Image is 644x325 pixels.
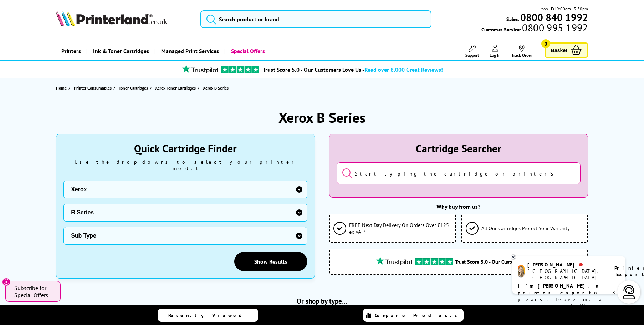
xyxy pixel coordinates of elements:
[329,203,588,210] div: Why buy from us?
[375,312,461,319] span: Compare Products
[179,65,221,73] img: trustpilot rating
[490,52,501,58] span: Log In
[622,285,636,299] img: user-headset-light.svg
[168,312,249,319] span: Recently Viewed
[541,39,550,48] span: 0
[56,11,167,26] img: Printerland Logo
[465,52,479,58] span: Support
[203,85,229,91] span: Xerox B Series
[63,141,307,155] div: Quick Cartridge Finder
[119,84,150,92] a: Toner Cartridges
[74,84,112,92] span: Printer Consumables
[155,84,196,92] span: Xerox Toner Cartridges
[518,265,525,278] img: amy-livechat.png
[2,278,10,286] button: Close
[373,257,415,265] img: trustpilot rating
[93,42,149,60] span: Ink & Toner Cartridges
[158,309,258,322] a: Recently Viewed
[234,252,307,271] a: Show Results
[518,283,601,296] b: I'm [PERSON_NAME], a printer expert
[520,11,588,24] b: 0800 840 1992
[455,258,544,265] span: Trust Score 5.0 - Our Customers Love Us!
[224,42,270,60] a: Special Offers
[511,45,532,58] a: Track Order
[278,108,366,127] h1: Xerox B Series
[519,14,588,21] a: 0800 840 1992
[74,84,113,92] a: Printer Consumables
[155,84,198,92] a: Xerox Toner Cartridges
[349,222,451,235] span: FREE Next Day Delivery On Orders Over £125 ex VAT*
[540,5,588,12] span: Mon - Fri 9:00am - 5:30pm
[263,66,443,73] a: Trust Score 5.0 - Our Customers Love Us -Read over 8,000 Great Reviews!
[63,159,307,172] div: Use the drop-downs to select your printer model
[481,24,588,33] span: Customer Service:
[415,258,453,265] img: trustpilot rating
[521,24,588,31] span: 0800 995 1992
[527,261,605,268] div: [PERSON_NAME]
[465,45,479,58] a: Support
[527,268,605,281] div: [GEOGRAPHIC_DATA], [GEOGRAPHIC_DATA]
[337,141,581,155] div: Cartridge Searcher
[337,162,581,184] input: Start typing the cartridge or printer's name...
[481,225,570,232] span: All Our Cartridges Protect Your Warranty
[364,66,443,73] span: Read over 8,000 Great Reviews!
[154,42,224,60] a: Managed Print Services
[56,296,588,305] h2: Or shop by type...
[506,16,519,22] span: Sales:
[363,309,464,322] a: Compare Products
[86,42,154,60] a: Ink & Toner Cartridges
[14,284,53,299] span: Subscribe for Special Offers
[56,84,68,92] a: Home
[518,283,620,316] p: of 8 years! Leave me a message and I'll respond ASAP
[56,42,86,60] a: Printers
[490,45,501,58] a: Log In
[56,11,191,28] a: Printerland Logo
[545,42,588,58] a: Basket 0
[200,10,431,28] input: Search product or brand
[221,66,259,73] img: trustpilot rating
[551,45,567,55] span: Basket
[119,84,148,92] span: Toner Cartridges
